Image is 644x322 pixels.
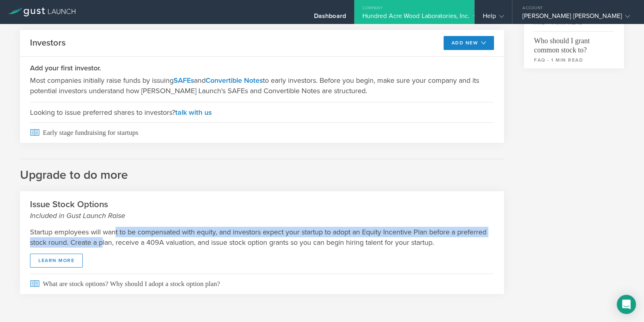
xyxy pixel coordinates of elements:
[30,102,494,122] span: Looking to issue preferred shares to investors?
[30,37,66,49] h2: Investors
[444,36,494,50] button: Add New
[20,159,504,183] h2: Upgrade to do more
[30,227,494,248] p: Startup employees will want to be compensated with equity, and investors expect your startup to a...
[534,56,614,64] small: faq - 1 min read
[206,76,263,85] a: Convertible Notes
[174,76,194,85] a: SAFEs
[522,12,630,24] div: [PERSON_NAME] [PERSON_NAME]
[534,31,614,55] span: Who should I grant common stock to?
[30,254,83,268] a: learn more
[175,108,212,117] a: talk with us
[362,12,466,24] div: Hundred Acre Wood Laboratories, Inc.
[30,199,494,221] h2: Issue Stock Options
[314,12,346,24] div: Dashboard
[30,210,494,221] small: Included in Gust Launch Raise
[483,12,504,24] div: Help
[20,274,504,294] a: What are stock options? Why should I adopt a stock option plan?
[30,75,494,96] p: Most companies initially raise funds by issuing and to early investors. Before you begin, make su...
[30,274,494,294] span: What are stock options? Why should I adopt a stock option plan?
[20,122,504,143] a: Early stage fundraising for startups
[30,63,494,73] h3: Add your first investor.
[30,122,494,143] span: Early stage fundraising for startups
[617,295,636,314] div: Open Intercom Messenger
[524,31,624,68] a: Who should I grant common stock to?faq - 1 min read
